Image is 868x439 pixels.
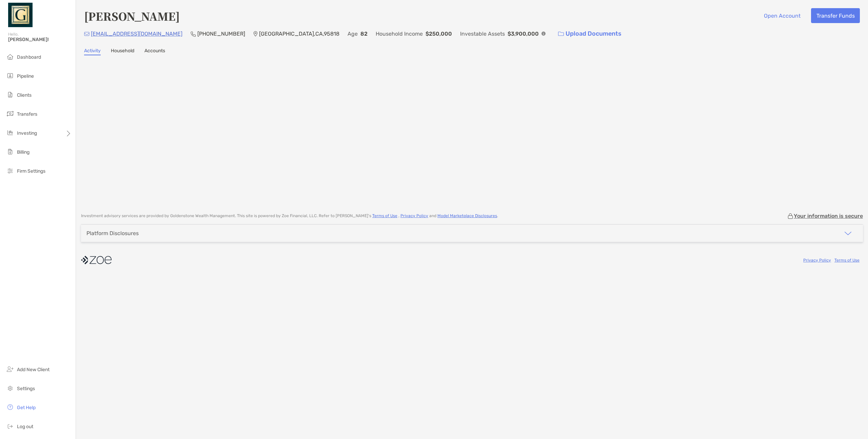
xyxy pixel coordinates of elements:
img: logout icon [6,422,14,430]
img: billing icon [6,148,14,156]
img: firm-settings icon [6,167,14,175]
img: get-help icon [6,403,14,411]
img: Info Icon [541,32,546,36]
a: Upload Documents [554,26,626,41]
img: button icon [558,32,564,36]
span: Transfers [17,111,37,117]
button: Transfer Funds [811,8,860,23]
p: Your information is secure [794,213,863,219]
p: [GEOGRAPHIC_DATA] , CA , 95818 [259,30,339,38]
button: Open Account [758,8,806,23]
span: Clients [17,92,32,98]
a: Household [111,48,134,55]
p: $250,000 [426,30,452,38]
img: company logo [81,252,112,268]
img: Phone Icon [191,31,196,37]
span: [PERSON_NAME]! [8,37,72,42]
p: Investable Assets [460,30,505,38]
a: Terms of Use [834,258,860,263]
img: add_new_client icon [6,365,14,373]
img: settings icon [6,384,14,392]
img: clients icon [6,91,14,99]
p: [EMAIL_ADDRESS][DOMAIN_NAME] [91,30,182,38]
img: investing icon [6,129,14,137]
p: Household Income [376,30,423,38]
a: Terms of Use [372,213,397,218]
a: Privacy Policy [803,258,831,263]
a: Privacy Policy [400,213,428,218]
img: transfers icon [6,110,14,118]
span: Log out [17,424,33,430]
span: Get Help [17,405,36,411]
span: Investing [17,130,37,136]
img: icon arrow [844,229,852,237]
a: Activity [84,48,101,55]
span: Settings [17,386,35,392]
span: Firm Settings [17,168,45,174]
img: Email Icon [84,32,90,36]
span: Dashboard [17,54,41,60]
p: 82 [360,30,368,38]
img: Zoe Logo [8,3,33,27]
p: Investment advisory services are provided by Goldenstone Wealth Management . This site is powered... [81,213,498,218]
p: $3,900,000 [508,30,539,38]
p: Age [348,30,358,38]
span: Billing [17,149,29,155]
div: Platform Disclosures [86,230,139,236]
img: pipeline icon [6,72,14,80]
img: Location Icon [253,31,258,37]
a: Accounts [144,48,165,55]
img: dashboard icon [6,53,14,61]
span: Pipeline [17,73,34,79]
p: [PHONE_NUMBER] [197,30,245,38]
span: Add New Client [17,367,50,373]
a: Model Marketplace Disclosures [437,213,497,218]
h4: [PERSON_NAME] [84,8,180,24]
